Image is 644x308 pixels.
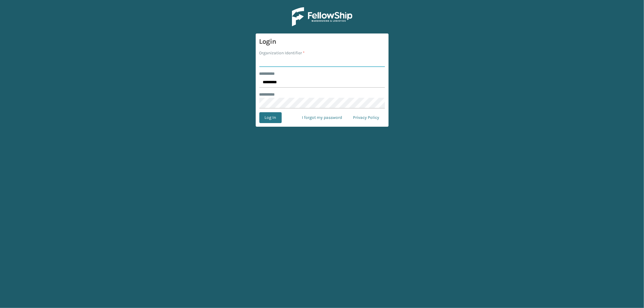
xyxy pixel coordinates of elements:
[259,37,385,46] h3: Login
[348,112,385,123] a: Privacy Policy
[259,50,305,56] label: Organization Identifier
[292,7,352,26] img: Logo
[297,112,348,123] a: I forgot my password
[259,112,282,123] button: Log In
